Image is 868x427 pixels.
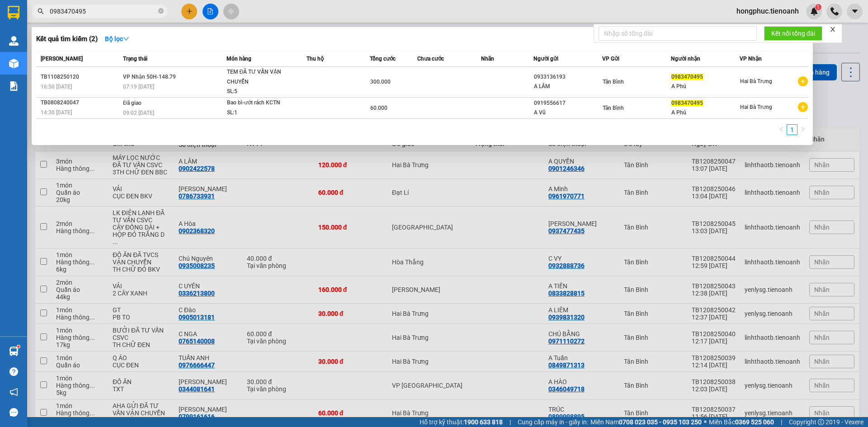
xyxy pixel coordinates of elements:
span: Tân Bình [603,105,624,111]
span: Người gửi [533,56,558,62]
div: SL: 5 [227,87,295,97]
div: TEM ĐÃ TƯ VẤN VẬN CHUYỂN [227,67,295,87]
span: Món hàng [226,56,251,62]
span: Tổng cước [370,56,396,62]
span: Người nhận [671,56,700,62]
input: Nhập số tổng đài [599,26,757,41]
span: notification [9,388,18,396]
span: 14:30 [DATE] [41,109,72,116]
button: Bộ lọcdown [98,32,137,46]
sup: 1 [17,345,20,348]
span: Hai Bà Trưng [740,104,772,110]
span: close-circle [158,8,164,14]
div: 0919556617 [534,99,602,108]
span: down [123,36,129,42]
span: VP Gửi [602,56,619,62]
span: close-circle [158,7,164,16]
div: A Phú [671,82,739,91]
span: Chưa cước [417,56,444,62]
span: Kết nối tổng đài [771,28,815,38]
div: A Vũ [534,108,602,117]
img: logo-vxr [8,6,19,19]
img: warehouse-icon [9,36,19,46]
span: VP Nhận 50H-148.79 [123,74,176,80]
div: A LÂM [534,82,602,91]
span: 300.000 [370,79,391,85]
span: close [830,26,836,33]
span: left [778,127,784,132]
span: right [800,127,806,132]
span: Nhãn [481,56,494,62]
span: plus-circle [798,102,808,112]
div: A Phú [671,108,739,117]
img: warehouse-icon [9,347,19,356]
button: left [776,124,787,135]
span: [PERSON_NAME] [41,56,83,62]
span: Hai Bà Trưng [740,78,772,84]
li: Previous Page [776,124,787,135]
div: TB0808240047 [41,98,120,108]
div: 0933136193 [534,72,602,82]
span: 0983470495 [671,100,703,106]
span: Trạng thái [123,56,147,62]
span: Thu hộ [307,56,324,62]
span: Tân Bình [603,79,624,85]
div: Bao bì-ướt rách KCTN [227,98,295,108]
span: Đã giao [123,100,142,106]
button: right [797,124,808,135]
strong: Bộ lọc [105,35,129,42]
img: warehouse-icon [9,59,19,68]
div: TB1108250120 [41,72,120,82]
span: VP Nhận [740,56,762,62]
span: 60.000 [370,105,387,111]
span: question-circle [9,367,18,376]
h3: Kết quả tìm kiếm ( 2 ) [36,34,98,44]
div: SL: 1 [227,108,295,118]
span: message [9,408,18,417]
span: 09:02 [DATE] [123,110,154,116]
a: 1 [787,125,797,135]
span: 0983470495 [671,74,703,80]
img: solution-icon [9,81,19,91]
li: 1 [787,124,797,135]
span: plus-circle [798,76,808,86]
li: Next Page [797,124,808,135]
input: Tìm tên, số ĐT hoặc mã đơn [50,6,156,16]
span: 16:50 [DATE] [41,84,72,90]
span: 07:19 [DATE] [123,84,154,90]
span: search [38,8,44,14]
button: Kết nối tổng đài [764,26,822,41]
